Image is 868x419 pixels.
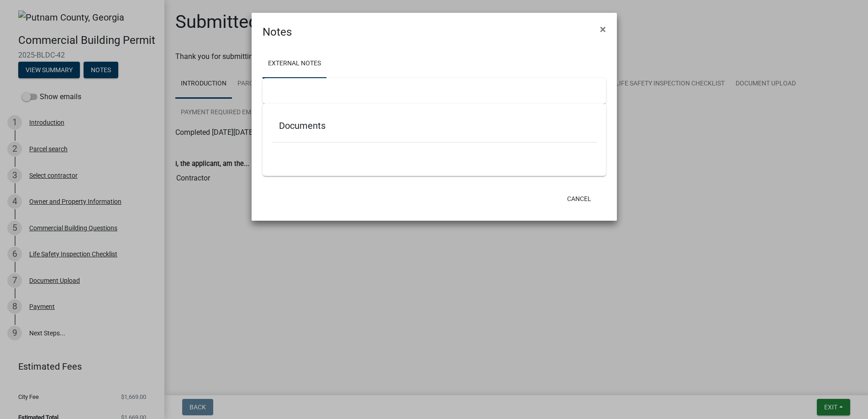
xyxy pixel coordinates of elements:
[263,24,292,40] h4: Notes
[263,49,326,79] a: External Notes
[600,23,606,36] span: ×
[593,16,613,42] button: Close
[279,120,589,131] h5: Documents
[560,191,599,207] button: Cancel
